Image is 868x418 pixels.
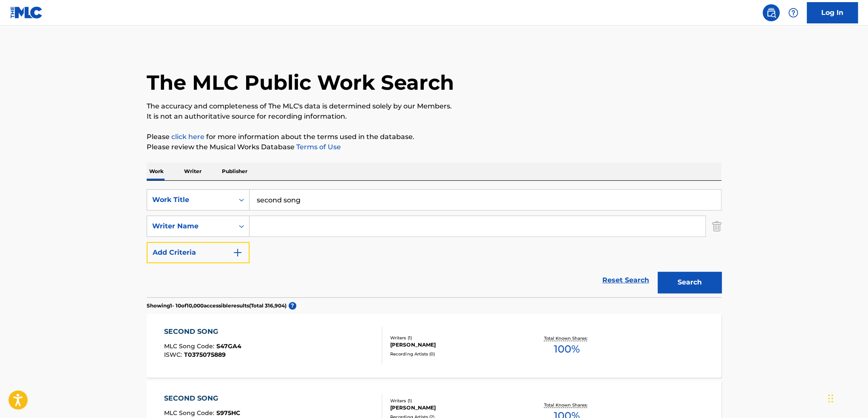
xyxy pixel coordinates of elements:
[390,398,519,404] div: Writers ( 1 )
[390,404,519,412] div: [PERSON_NAME]
[390,341,519,349] div: [PERSON_NAME]
[544,335,589,341] p: Total Known Shares:
[807,2,858,23] a: Log In
[763,4,780,21] a: Public Search
[147,302,286,310] p: Showing 1 - 10 of 10,000 accessible results (Total 316,904 )
[289,302,296,310] span: ?
[147,70,454,95] h1: The MLC Public Work Search
[553,341,579,357] span: 100 %
[658,272,721,293] button: Search
[147,162,166,180] p: Work
[785,4,802,21] div: Help
[152,221,229,231] div: Writer Name
[147,314,721,378] a: SECOND SONGMLC Song Code:S47GA4ISWC:T0375075889Writers (1)[PERSON_NAME]Recording Artists (0)Total...
[216,409,240,417] span: S975HC
[147,242,250,263] button: Add Criteria
[147,189,721,297] form: Search Form
[171,133,204,141] a: click here
[390,351,519,357] div: Recording Artists ( 0 )
[598,271,653,290] a: Reset Search
[147,132,721,142] p: Please for more information about the terms used in the database.
[233,247,243,258] img: 9d2ae6d4665cec9f34b9.svg
[182,162,204,180] p: Writer
[766,8,776,18] img: search
[788,8,798,18] img: help
[219,162,250,180] p: Publisher
[164,393,240,404] div: SECOND SONG
[184,351,226,358] span: T0375075889
[147,111,721,122] p: It is not an authoritative source for recording information.
[390,335,519,341] div: Writers ( 1 )
[825,377,868,418] iframe: Chat Widget
[544,402,589,408] p: Total Known Shares:
[164,342,216,350] span: MLC Song Code :
[164,351,184,358] span: ISWC :
[164,409,216,417] span: MLC Song Code :
[147,101,721,111] p: The accuracy and completeness of The MLC's data is determined solely by our Members.
[216,342,241,350] span: S47GA4
[295,143,341,151] a: Terms of Use
[164,327,241,337] div: SECOND SONG
[147,142,721,152] p: Please review the Musical Works Database
[712,216,721,237] img: Delete Criterion
[152,195,229,205] div: Work Title
[10,6,43,19] img: MLC Logo
[828,386,833,411] div: Drag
